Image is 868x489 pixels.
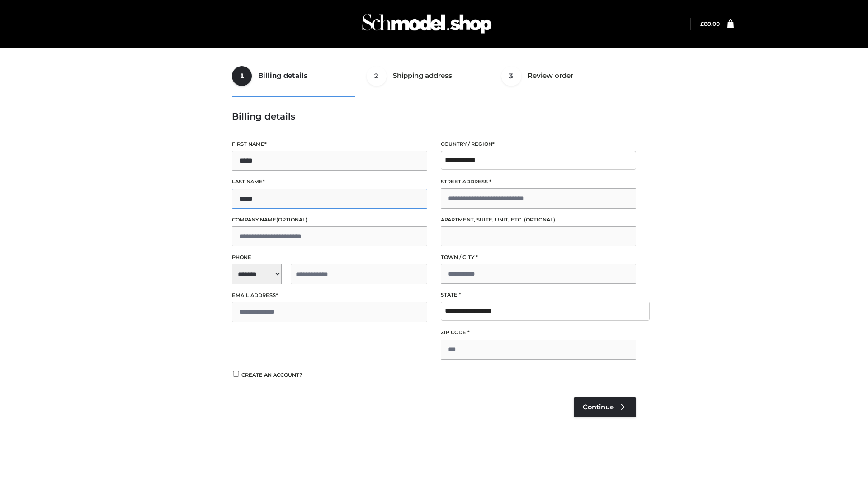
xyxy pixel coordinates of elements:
label: Town / City [441,253,636,262]
label: Street address [441,177,636,186]
label: Apartment, suite, unit, etc. [441,216,636,224]
span: Continue [583,403,614,411]
label: State [441,291,636,299]
input: Create an account? [232,371,240,377]
label: Email address [232,291,427,300]
label: Country / Region [441,140,636,149]
span: (optional) [276,216,307,223]
span: Create an account? [241,372,302,378]
label: First name [232,140,427,149]
span: (optional) [524,216,555,223]
h3: Billing details [232,111,636,122]
a: Continue [574,397,636,417]
img: Schmodel Admin 964 [359,6,495,42]
a: £89.00 [700,20,720,27]
span: £ [700,20,704,27]
label: Phone [232,253,427,262]
label: ZIP Code [441,328,636,337]
label: Company name [232,216,427,224]
bdi: 89.00 [700,20,720,27]
label: Last name [232,177,427,186]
